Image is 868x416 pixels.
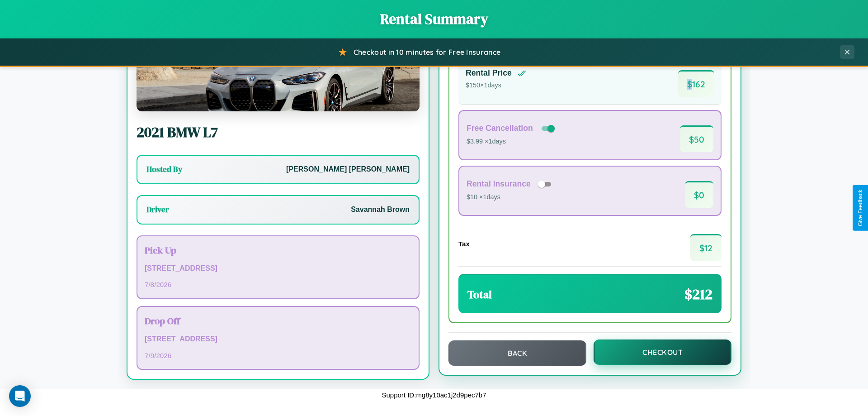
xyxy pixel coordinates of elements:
p: Support ID: mg8y10ac1j2d9pec7b7 [382,389,486,401]
p: $ 150 × 1 days [466,80,526,91]
span: $ 0 [685,181,713,208]
h1: Rental Summary [9,9,859,29]
p: $3.99 × 1 days [467,136,557,148]
p: $10 × 1 days [467,191,554,203]
div: Open Intercom Messenger [9,385,31,407]
span: $ 162 [678,70,714,97]
h3: Total [467,287,492,302]
h3: Driver [146,204,169,215]
span: $ 12 [690,234,722,261]
span: $ 50 [680,125,713,152]
p: Savannah Brown [351,203,410,216]
p: 7 / 8 / 2026 [145,278,411,291]
h4: Free Cancellation [467,124,533,133]
span: Checkout in 10 minutes for Free Insurance [354,48,500,57]
button: Checkout [594,339,731,365]
p: [STREET_ADDRESS] [145,262,411,275]
p: [STREET_ADDRESS] [145,333,411,346]
h4: Tax [458,240,470,248]
div: Give Feedback [857,190,863,226]
h3: Hosted By [146,164,182,175]
p: [PERSON_NAME] [PERSON_NAME] [286,163,410,176]
h3: Pick Up [145,244,411,257]
span: $ 212 [684,284,712,304]
h3: Drop Off [145,314,411,327]
h4: Rental Price [466,68,512,78]
h2: 2021 BMW L7 [137,122,420,142]
p: 7 / 9 / 2026 [145,349,411,362]
button: Back [448,340,586,366]
h4: Rental Insurance [467,179,531,189]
